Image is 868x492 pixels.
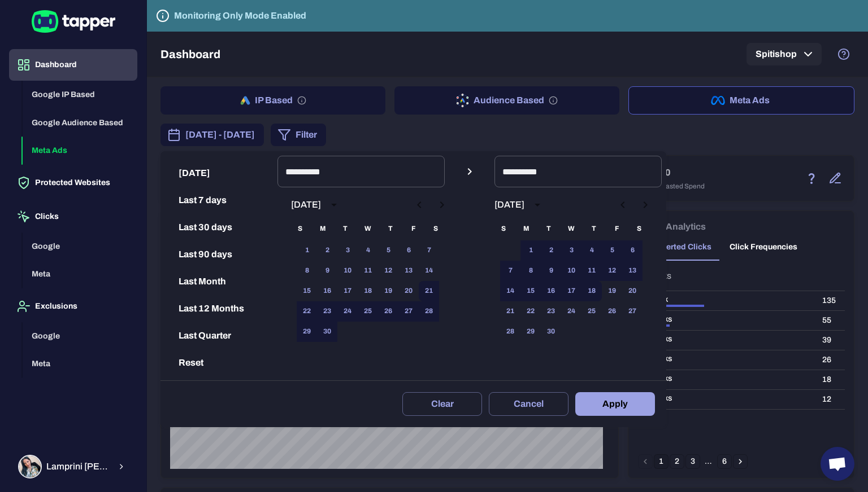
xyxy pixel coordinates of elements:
[297,301,317,322] button: 22
[335,218,355,240] span: Tuesday
[520,240,541,261] button: 1
[378,240,398,261] button: 5
[419,261,439,281] button: 14
[622,261,643,281] button: 13
[297,240,317,261] button: 1
[290,218,310,240] span: Sunday
[500,281,520,301] button: 14
[629,218,649,240] span: Saturday
[561,218,581,240] span: Wednesday
[398,301,419,322] button: 27
[380,218,401,240] span: Thursday
[398,261,419,281] button: 13
[602,281,622,301] button: 19
[419,301,439,322] button: 28
[520,281,541,301] button: 15
[398,281,419,301] button: 20
[358,218,378,240] span: Wednesday
[297,322,317,342] button: 29
[500,301,520,322] button: 21
[378,301,398,322] button: 26
[317,261,337,281] button: 9
[337,301,358,322] button: 24
[398,240,419,261] button: 6
[324,195,344,214] button: calendar view is open, switch to year view
[337,261,358,281] button: 10
[358,301,378,322] button: 25
[541,261,561,281] button: 9
[317,322,337,342] button: 30
[419,281,439,301] button: 21
[602,261,622,281] button: 12
[541,322,561,342] button: 30
[602,301,622,322] button: 26
[410,195,429,214] button: Previous month
[337,281,358,301] button: 17
[541,240,561,261] button: 2
[297,281,317,301] button: 15
[317,301,337,322] button: 23
[581,261,602,281] button: 11
[402,392,482,416] button: Clear
[622,301,643,322] button: 27
[337,240,358,261] button: 3
[622,281,643,301] button: 20
[584,218,604,240] span: Thursday
[500,261,520,281] button: 7
[432,195,452,214] button: Next month
[500,322,520,342] button: 28
[358,281,378,301] button: 18
[165,214,273,241] button: Last 30 days
[528,195,547,214] button: calendar view is open, switch to year view
[561,240,581,261] button: 3
[313,218,333,240] span: Monday
[165,160,273,187] button: [DATE]
[165,187,273,214] button: Last 7 days
[821,447,854,481] div: Ανοιχτή συνομιλία
[165,268,273,295] button: Last Month
[606,218,627,240] span: Friday
[165,241,273,268] button: Last 90 days
[520,322,541,342] button: 29
[539,218,559,240] span: Tuesday
[575,392,655,416] button: Apply
[541,301,561,322] button: 23
[403,218,423,240] span: Friday
[520,261,541,281] button: 8
[541,281,561,301] button: 16
[516,218,536,240] span: Monday
[622,240,643,261] button: 6
[317,240,337,261] button: 2
[358,261,378,281] button: 11
[561,261,581,281] button: 10
[561,281,581,301] button: 17
[165,322,273,349] button: Last Quarter
[358,240,378,261] button: 4
[581,301,602,322] button: 25
[297,261,317,281] button: 8
[561,301,581,322] button: 24
[636,195,655,214] button: Next month
[291,199,321,210] div: [DATE]
[493,218,514,240] span: Sunday
[494,199,524,210] div: [DATE]
[602,240,622,261] button: 5
[489,392,568,416] button: Cancel
[165,349,273,376] button: Reset
[378,281,398,301] button: 19
[419,240,439,261] button: 7
[165,295,273,322] button: Last 12 Months
[581,281,602,301] button: 18
[317,281,337,301] button: 16
[378,261,398,281] button: 12
[581,240,602,261] button: 4
[520,301,541,322] button: 22
[426,218,446,240] span: Saturday
[613,195,632,214] button: Previous month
